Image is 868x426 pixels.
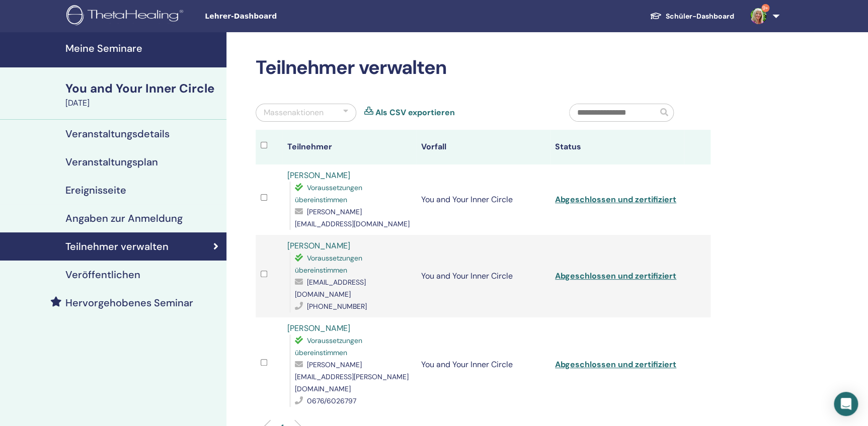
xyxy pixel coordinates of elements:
[307,396,356,405] span: 0676/6026797
[65,80,220,97] div: You and Your Inner Circle
[750,8,766,24] img: default.jpg
[550,130,684,164] th: Status
[287,240,350,251] a: [PERSON_NAME]
[555,271,676,281] a: Abgeschlossen und zertifiziert
[555,194,676,205] a: Abgeschlossen und zertifiziert
[761,4,769,12] span: 9+
[416,164,550,235] td: You and Your Inner Circle
[295,207,410,228] span: [PERSON_NAME][EMAIL_ADDRESS][DOMAIN_NAME]
[264,107,324,119] div: Massenaktionen
[205,11,356,22] span: Lehrer-Dashboard
[295,278,366,299] span: [EMAIL_ADDRESS][DOMAIN_NAME]
[65,269,140,281] h4: Veröffentlichen
[59,80,226,109] a: You and Your Inner Circle[DATE]
[287,170,350,181] a: [PERSON_NAME]
[287,323,350,333] a: [PERSON_NAME]
[416,235,550,317] td: You and Your Inner Circle
[65,297,193,309] h4: Hervorgehobenes Seminar
[256,56,711,79] h2: Teilnehmer verwalten
[416,130,550,164] th: Vorfall
[307,302,367,311] span: [PHONE_NUMBER]
[295,336,362,357] span: Voraussetzungen übereinstimmen
[375,107,455,119] a: Als CSV exportieren
[282,130,416,164] th: Teilnehmer
[65,156,158,168] h4: Veranstaltungsplan
[650,12,662,20] img: graduation-cap-white.svg
[295,360,409,393] span: [PERSON_NAME][EMAIL_ADDRESS][PERSON_NAME][DOMAIN_NAME]
[65,128,170,140] h4: Veranstaltungsdetails
[295,253,362,275] span: Voraussetzungen übereinstimmen
[555,359,676,370] a: Abgeschlossen und zertifiziert
[65,97,220,109] div: [DATE]
[295,183,362,204] span: Voraussetzungen übereinstimmen
[65,184,126,196] h4: Ereignisseite
[65,212,183,224] h4: Angaben zur Anmeldung
[416,317,550,412] td: You and Your Inner Circle
[66,5,187,28] img: logo.png
[65,240,169,252] h4: Teilnehmer verwalten
[642,7,742,26] a: Schüler-Dashboard
[834,392,858,416] div: Open Intercom Messenger
[65,42,220,54] h4: Meine Seminare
